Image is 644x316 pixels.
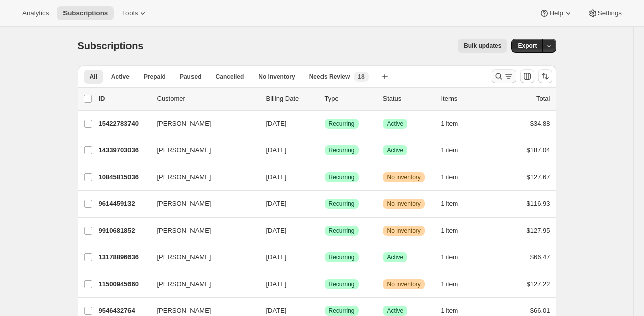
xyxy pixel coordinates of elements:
[582,6,628,20] button: Settings
[157,119,211,129] span: [PERSON_NAME]
[325,94,375,104] div: Type
[383,94,433,104] p: Status
[441,170,469,184] button: 1 item
[527,173,550,181] span: $127.67
[99,145,149,155] p: 14339703036
[441,120,458,128] span: 1 item
[598,9,622,17] span: Settings
[441,227,458,235] span: 1 item
[329,253,355,261] span: Recurring
[329,200,355,208] span: Recurring
[157,279,211,289] span: [PERSON_NAME]
[78,40,144,51] span: Subscriptions
[329,120,355,128] span: Recurring
[518,42,537,50] span: Export
[151,169,252,185] button: [PERSON_NAME]
[266,146,287,154] span: [DATE]
[387,280,421,288] span: No inventory
[441,224,469,238] button: 1 item
[549,9,563,17] span: Help
[387,146,404,154] span: Active
[520,69,534,83] button: Customize table column order and visibility
[99,306,149,316] p: 9546432764
[99,250,550,265] div: 13178896636[PERSON_NAME][DATE]SuccessRecurringSuccessActive1 item$66.47
[387,227,421,235] span: No inventory
[266,280,287,288] span: [DATE]
[99,252,149,262] p: 13178896636
[258,73,295,81] span: No inventory
[536,94,550,104] p: Total
[527,146,550,154] span: $187.04
[22,9,49,17] span: Analytics
[441,146,458,154] span: 1 item
[530,120,550,127] span: $34.88
[151,196,252,212] button: [PERSON_NAME]
[157,172,211,182] span: [PERSON_NAME]
[99,197,550,211] div: 9614459132[PERSON_NAME][DATE]SuccessRecurringWarningNo inventory1 item$116.93
[99,94,550,104] div: IDCustomerBilling DateTypeStatusItemsTotal
[441,250,469,265] button: 1 item
[387,173,421,181] span: No inventory
[492,69,516,83] button: Search and filter results
[99,226,149,236] p: 9910681852
[111,73,130,81] span: Active
[538,69,552,83] button: Sort the results
[151,142,252,159] button: [PERSON_NAME]
[387,200,421,208] span: No inventory
[527,280,550,288] span: $127.22
[441,173,458,181] span: 1 item
[151,276,252,292] button: [PERSON_NAME]
[266,200,287,207] span: [DATE]
[216,73,244,81] span: Cancelled
[99,172,149,182] p: 10845815036
[441,143,469,157] button: 1 item
[99,143,550,157] div: 14339703036[PERSON_NAME][DATE]SuccessRecurringSuccessActive1 item$187.04
[441,200,458,208] span: 1 item
[387,253,404,261] span: Active
[116,6,154,20] button: Tools
[530,307,550,314] span: $66.01
[99,170,550,184] div: 10845815036[PERSON_NAME][DATE]SuccessRecurringWarningNo inventory1 item$127.67
[266,173,287,181] span: [DATE]
[144,73,166,81] span: Prepaid
[266,120,287,127] span: [DATE]
[377,70,393,84] button: Create new view
[527,227,550,234] span: $127.95
[90,73,97,81] span: All
[387,120,404,128] span: Active
[441,253,458,261] span: 1 item
[99,279,149,289] p: 11500945660
[266,227,287,234] span: [DATE]
[530,253,550,261] span: $66.47
[99,94,149,104] p: ID
[266,253,287,261] span: [DATE]
[122,9,138,17] span: Tools
[441,94,492,104] div: Items
[358,73,364,81] span: 18
[99,277,550,291] div: 11500945660[PERSON_NAME][DATE]SuccessRecurringWarningNo inventory1 item$127.22
[151,116,252,132] button: [PERSON_NAME]
[157,145,211,155] span: [PERSON_NAME]
[99,119,149,129] p: 15422783740
[57,6,114,20] button: Subscriptions
[329,146,355,154] span: Recurring
[464,42,501,50] span: Bulk updates
[329,280,355,288] span: Recurring
[441,277,469,291] button: 1 item
[387,307,404,315] span: Active
[63,9,108,17] span: Subscriptions
[329,307,355,315] span: Recurring
[180,73,202,81] span: Paused
[309,73,350,81] span: Needs Review
[527,200,550,207] span: $116.93
[266,94,316,104] p: Billing Date
[157,252,211,262] span: [PERSON_NAME]
[266,307,287,314] span: [DATE]
[533,6,579,20] button: Help
[99,224,550,238] div: 9910681852[PERSON_NAME][DATE]SuccessRecurringWarningNo inventory1 item$127.95
[441,307,458,315] span: 1 item
[441,280,458,288] span: 1 item
[458,39,507,53] button: Bulk updates
[441,117,469,131] button: 1 item
[511,39,543,53] button: Export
